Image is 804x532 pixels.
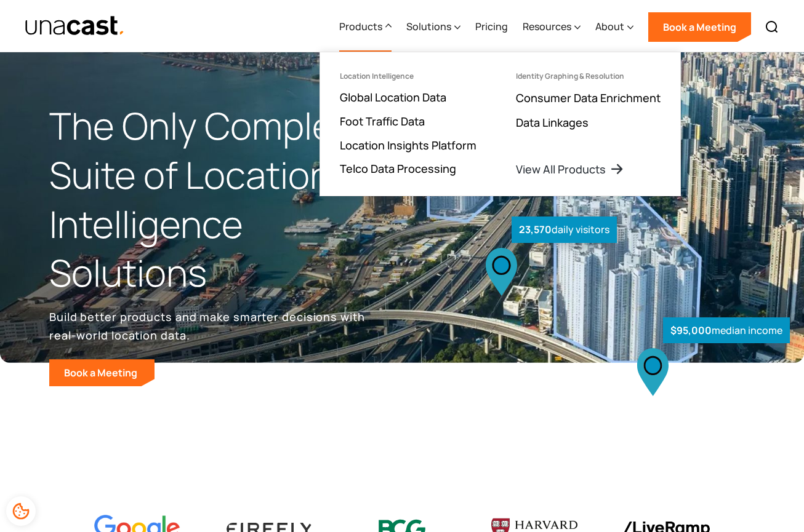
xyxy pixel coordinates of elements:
div: Solutions [406,19,451,34]
a: Telco Data Processing [340,161,456,176]
div: Resources [523,19,571,34]
div: Products [339,19,382,34]
div: Identity Graphing & Resolution [516,72,624,81]
a: Foot Traffic Data [340,114,425,129]
img: Unacast text logo [25,15,125,37]
div: daily visitors [512,216,617,243]
div: Resources [523,2,581,52]
a: Book a Meeting [49,359,155,386]
p: Build better products and make smarter decisions with real-world location data. [49,308,369,344]
img: Search icon [765,20,779,34]
a: Location Insights Platform [340,138,476,153]
div: About [595,2,633,52]
a: home [25,15,125,37]
nav: Products [320,52,681,196]
a: Global Location Data [340,90,446,105]
div: Products [339,2,392,52]
strong: $95,000 [670,324,712,337]
a: Book a Meeting [648,12,751,42]
div: Solutions [406,2,460,52]
h1: The Only Complete Suite of Location Intelligence Solutions [49,101,402,298]
strong: 23,570 [519,223,552,236]
a: Data Linkages [516,115,589,130]
div: median income [663,317,790,344]
a: Pricing [475,2,508,52]
div: Location Intelligence [340,72,414,81]
a: View All Products [516,162,624,177]
a: Consumer Data Enrichment [516,90,661,105]
div: Cookie Preferences [6,496,36,526]
div: About [595,19,624,34]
